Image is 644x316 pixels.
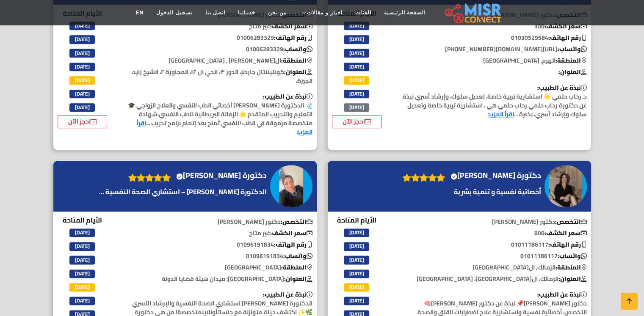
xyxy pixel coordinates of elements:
[69,63,95,71] span: [DATE]
[349,5,378,21] a: الفئات
[270,165,312,207] img: دكتورة نورهان أبو العلا
[270,228,312,239] b: سعر الكشف:
[69,103,95,112] span: [DATE]
[263,289,312,300] b: نبذة عن الطبيب:
[344,90,369,98] span: [DATE]
[97,187,269,197] a: الدكتورة [PERSON_NAME] – استشاري الصحة النفسية ...
[378,5,431,21] a: الصفحة الرئيسية
[176,171,267,180] h4: دكتورة [PERSON_NAME]
[558,66,587,77] b: العنوان:
[58,115,108,128] a: احجز الآن
[69,22,95,30] span: [DATE]
[344,76,369,85] span: [DATE]
[122,22,317,31] p: غير متاح
[137,118,312,137] a: اقرأ المزيد
[122,275,317,283] p: [GEOGRAPHIC_DATA]: ميدان هيئة قضايا الدولة
[69,269,95,278] span: [DATE]
[558,273,587,284] b: العنوان:
[396,252,591,261] p: 01011186117
[122,56,317,65] p: ال[PERSON_NAME] , [GEOGRAPHIC_DATA]
[555,216,587,227] b: التخصص:
[344,63,369,71] span: [DATE]
[263,91,312,102] b: نبذة عن الطبيب:
[558,250,587,261] b: واتساب:
[451,171,541,180] h4: دكتورة [PERSON_NAME]
[150,5,199,21] a: تسجيل الدخول
[449,169,543,182] a: دكتورة [PERSON_NAME]
[122,229,317,238] p: غير متاح
[281,55,312,66] b: المنطقة:
[344,22,369,30] span: [DATE]
[396,33,591,42] p: 01030529584
[130,5,150,21] a: EN
[69,242,95,250] span: [DATE]
[537,82,587,93] b: نبذة عن الطبيب:
[488,109,514,120] a: اقرأ المزيد
[69,256,95,264] span: [DATE]
[344,103,369,112] span: [DATE]
[537,289,587,300] b: نبذة عن الطبيب:
[284,273,312,284] b: العنوان:
[344,256,369,264] span: [DATE]
[548,239,587,250] b: رقم الهاتف:
[332,8,382,129] div: الأيام المتاحة
[262,5,293,21] a: من نحن
[176,173,183,180] svg: Verified account
[344,297,369,305] span: [DATE]
[396,275,591,283] p: الزمالك، ال[GEOGRAPHIC_DATA]، [GEOGRAPHIC_DATA]
[344,49,369,57] span: [DATE]
[281,262,312,273] b: المنطقة:
[396,56,591,65] p: الهرم, [GEOGRAPHIC_DATA]
[58,8,108,129] div: الأيام المتاحة
[344,269,369,278] span: [DATE]
[274,32,312,43] b: رقم الهاتف:
[69,297,95,305] span: [DATE]
[544,21,587,32] b: سعر الكشف:
[69,76,95,85] span: [DATE]
[232,5,262,21] a: خدماتنا
[451,173,457,180] svg: Verified account
[398,187,543,197] a: أخصائية نفسية و تنمية بشرية
[556,55,587,66] b: المنطقة:
[283,250,312,261] b: واتساب:
[396,263,591,272] p: الزمالك, ال[GEOGRAPHIC_DATA]
[122,240,317,249] p: 01096191834
[396,217,591,226] p: دكتور [PERSON_NAME]
[558,44,587,55] b: واتساب:
[175,169,269,182] a: دكتورة [PERSON_NAME]
[293,5,349,21] a: اخبار و مقالات
[332,115,382,128] a: احجز الآن
[122,68,317,85] p: كونتيننتال جاردنز، الدور ٣، الحي ال ١٢، المجاورة ٢، الشيخ زايد، الجيزة،
[344,283,369,291] span: [DATE]
[69,228,95,237] span: [DATE]
[284,66,312,77] b: العنوان:
[122,45,317,54] p: 01006283329
[122,92,317,137] p: 🩺 الدكتورة [PERSON_NAME] أخصائي الطب النفسي والعلاج الزواجي 🎓 التعليم والتدريب المتقدم 🌟 الزمالة ...
[307,9,343,16] span: اخبار و مقالات
[122,33,317,42] p: 01006283329
[344,228,369,237] span: [DATE]
[445,2,501,23] img: main.misr_connect
[281,216,312,227] b: التخصص:
[274,239,312,250] b: رقم الهاتف:
[69,90,95,98] span: [DATE]
[396,240,591,249] p: 01011186117
[556,262,587,273] b: المنطقة:
[122,263,317,272] p: [GEOGRAPHIC_DATA]
[544,165,587,207] img: دكتورة بهية حميدي
[69,49,95,57] span: [DATE]
[283,44,312,55] b: واتساب:
[548,32,587,43] b: رقم الهاتف:
[122,217,317,226] p: دكتور [PERSON_NAME]
[69,283,95,291] span: [DATE]
[69,35,95,44] span: [DATE]
[544,228,587,239] b: سعر الكشف:
[199,5,232,21] a: اتصل بنا
[396,229,591,238] p: 800
[396,83,591,119] p: د. رحاب حلمي 🌟 استشارية تربية خاصة، تعديل سلوك، وإرشاد أسري نبذة عن دكتورة رحاب حلمي رحاب حلمي هي...
[122,252,317,261] p: 01096191834
[396,45,591,54] p: [URL][DOMAIN_NAME][PHONE_NUMBER]
[344,35,369,44] span: [DATE]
